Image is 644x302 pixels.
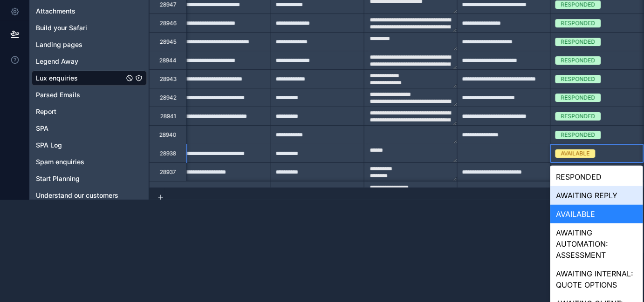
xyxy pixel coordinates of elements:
[159,131,177,139] div: 28940
[550,205,643,223] div: AVAILABLE
[159,57,177,64] div: 28944
[160,113,176,120] div: 28941
[550,186,643,205] div: AWAITING REPLY
[561,38,596,46] div: RESPONDED
[550,168,643,186] div: RESPONDED
[561,0,596,9] div: RESPONDED
[550,223,643,264] div: AWAITING AUTOMATION: ASSESSMENT
[160,150,176,157] div: 28938
[160,20,177,27] div: 28946
[561,56,596,65] div: RESPONDED
[160,75,177,83] div: 28943
[160,1,177,8] div: 28947
[160,168,176,176] div: 28937
[550,264,643,294] div: AWAITING INTERNAL: QUOTE OPTIONS
[160,38,177,46] div: 28945
[561,94,596,102] div: RESPONDED
[561,149,590,158] div: AVAILABLE
[160,94,177,101] div: 28942
[561,112,596,121] div: RESPONDED
[561,75,596,83] div: RESPONDED
[561,131,596,139] div: RESPONDED
[160,187,176,195] div: 28936
[561,19,596,27] div: RESPONDED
